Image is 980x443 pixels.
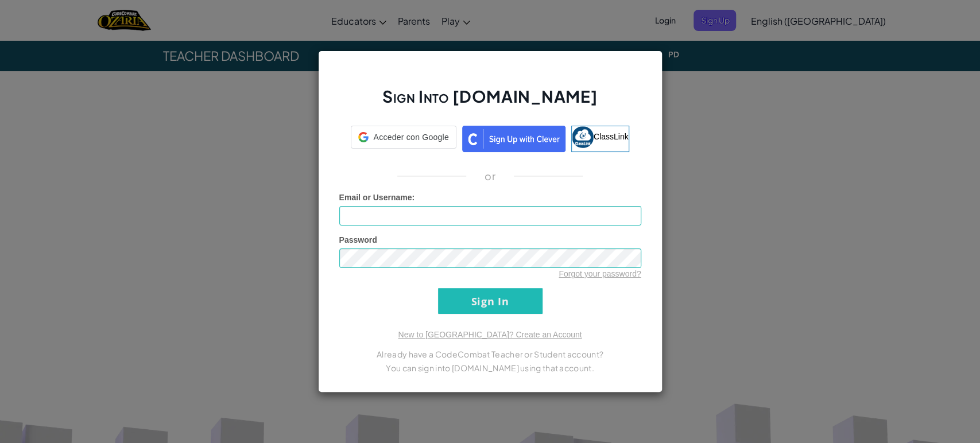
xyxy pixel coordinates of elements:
[594,132,629,141] span: ClassLink
[339,361,641,375] p: You can sign into [DOMAIN_NAME] using that account.
[398,330,582,339] a: New to [GEOGRAPHIC_DATA]? Create an Account
[351,126,456,152] a: Acceder con Google
[462,126,565,152] img: clever_sso_button@2x.png
[351,126,456,149] div: Acceder con Google
[339,193,412,202] span: Email or Username
[485,169,495,183] p: or
[438,288,543,314] input: Sign In
[339,192,415,203] label: :
[339,235,377,244] span: Password
[373,131,448,143] span: Acceder con Google
[559,269,641,278] a: Forgot your password?
[339,347,641,361] p: Already have a CodeCombat Teacher or Student account?
[339,86,641,119] h2: Sign Into [DOMAIN_NAME]
[572,126,594,148] img: classlink-logo-small.png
